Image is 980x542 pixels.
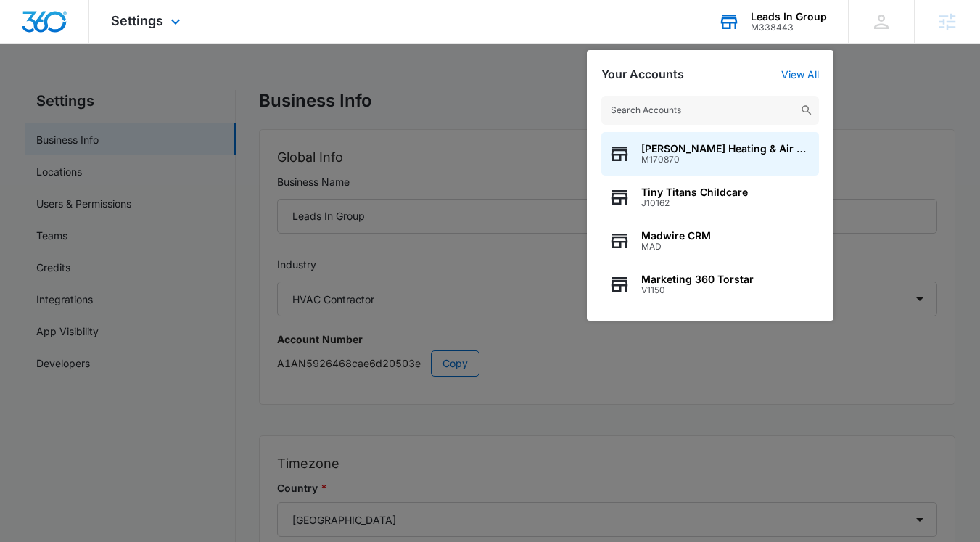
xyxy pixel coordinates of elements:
[160,86,244,95] div: Keywords by Traffic
[641,143,812,155] span: [PERSON_NAME] Heating & Air Conditioning
[38,38,160,49] div: Domain: [DOMAIN_NAME]
[41,23,71,35] div: v 4.0.25
[601,96,819,125] input: Search Accounts
[601,67,684,81] h2: Your Accounts
[601,132,819,176] button: [PERSON_NAME] Heating & Air ConditioningM170870
[641,186,748,198] span: Tiny Titans Childcare
[55,86,130,95] div: Domain Overview
[601,219,819,263] button: Madwire CRMMAD
[39,84,51,96] img: tab_domain_overview_orange.svg
[23,38,35,49] img: website_grey.svg
[641,285,754,295] span: V1150
[641,155,812,165] span: M170870
[751,11,827,22] div: account name
[601,263,819,306] button: Marketing 360 TorstarV1150
[144,84,156,96] img: tab_keywords_by_traffic_grey.svg
[751,22,827,33] div: account id
[641,242,711,252] span: MAD
[641,230,711,242] span: Madwire CRM
[601,176,819,219] button: Tiny Titans ChildcareJ10162
[641,274,754,285] span: Marketing 360 Torstar
[781,68,819,81] a: View All
[111,13,163,28] span: Settings
[23,23,35,35] img: logo_orange.svg
[641,198,748,208] span: J10162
